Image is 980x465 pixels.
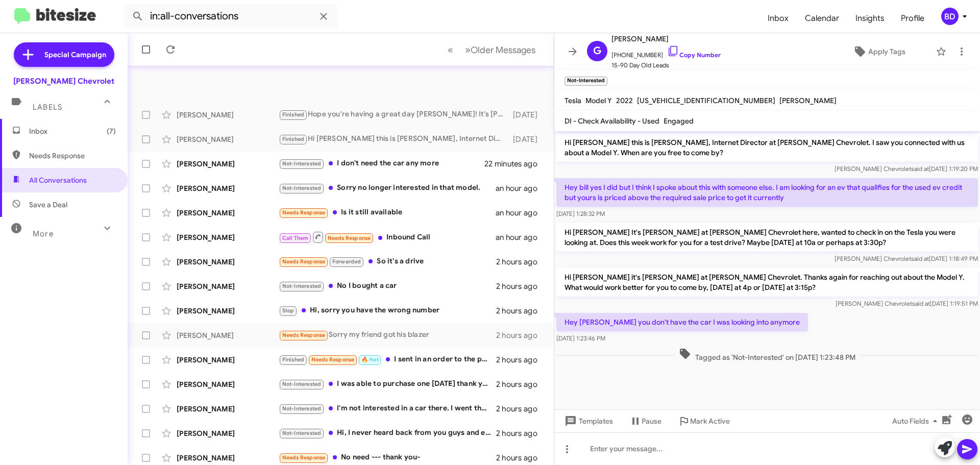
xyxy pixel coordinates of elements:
[279,133,508,145] div: Hi [PERSON_NAME] this is [PERSON_NAME], Internet Director at [PERSON_NAME] Chevrolet. Just wanted...
[282,307,295,314] span: Stop
[279,403,496,414] div: I'm not interested in a car there. I went there for service.
[556,268,978,297] p: Hi [PERSON_NAME] it's [PERSON_NAME] at [PERSON_NAME] Chevrolet. Thanks again for reaching out abo...
[282,136,305,142] span: Finished
[496,208,546,218] div: an hour ago
[107,126,116,136] span: (7)
[33,103,62,112] span: Labels
[847,4,893,33] a: Insights
[484,159,546,169] div: 22 minutes ago
[279,427,496,439] div: Hi, I never heard back from you guys and ended up buying a vehicle at [PERSON_NAME]
[177,257,279,267] div: [PERSON_NAME]
[177,355,279,365] div: [PERSON_NAME]
[177,281,279,291] div: [PERSON_NAME]
[279,158,484,169] div: I don't need the car any more
[177,159,279,169] div: [PERSON_NAME]
[279,354,496,365] div: I sent in an order to the parts department for front front-mounted camera for my [STREET_ADDRESS]...
[585,96,612,105] span: Model Y
[611,45,721,60] span: [PHONE_NUMBER]
[124,4,338,29] input: Search
[508,110,546,120] div: [DATE]
[496,330,546,340] div: 2 hours ago
[282,454,326,461] span: Needs Response
[29,175,87,185] span: All Conversations
[616,96,633,105] span: 2022
[177,330,279,340] div: [PERSON_NAME]
[496,453,546,463] div: 2 hours ago
[556,178,978,207] p: Hey bill yes I did but I think I spoke about this with someone else. I am looking for an ev that ...
[593,43,601,59] span: G
[496,306,546,316] div: 2 hours ago
[868,42,905,61] span: Apply Tags
[459,39,542,60] button: Next
[892,412,941,430] span: Auto Fields
[177,134,279,144] div: [PERSON_NAME]
[177,232,279,242] div: [PERSON_NAME]
[279,305,496,316] div: Hi, sorry you have the wrong number
[496,257,546,267] div: 2 hours ago
[282,185,322,191] span: Not-Interested
[556,313,808,331] p: Hey [PERSON_NAME] you don't have the car I was looking into anymore
[282,381,322,387] span: Not-Interested
[282,111,305,118] span: Finished
[279,207,496,218] div: Is it still available
[556,334,605,342] span: [DATE] 1:23:46 PM
[282,332,326,338] span: Needs Response
[637,96,775,105] span: [US_VEHICLE_IDENTIFICATION_NUMBER]
[177,110,279,120] div: [PERSON_NAME]
[611,60,721,70] span: 15-90 Day Old Leads
[508,134,546,144] div: [DATE]
[621,412,670,430] button: Pause
[562,412,613,430] span: Templates
[177,379,279,389] div: [PERSON_NAME]
[611,33,721,45] span: [PERSON_NAME]
[884,412,949,430] button: Auto Fields
[279,280,496,292] div: No I bought a car
[690,412,730,430] span: Mark Active
[835,255,978,262] span: [PERSON_NAME] Chevrolet [DATE] 1:18:49 PM
[797,4,847,33] span: Calendar
[279,109,508,120] div: Hope you're having a great day [PERSON_NAME]! It's [PERSON_NAME] at [PERSON_NAME] Chevrolet just ...
[664,116,694,126] span: Engaged
[177,404,279,414] div: [PERSON_NAME]
[442,39,542,60] nav: Page navigation example
[912,300,930,307] span: said at
[556,133,978,162] p: Hi [PERSON_NAME] this is [PERSON_NAME], Internet Director at [PERSON_NAME] Chevrolet. I saw you c...
[496,355,546,365] div: 2 hours ago
[826,42,931,61] button: Apply Tags
[448,43,453,56] span: «
[442,39,459,60] button: Previous
[556,210,605,217] span: [DATE] 1:28:32 PM
[496,232,546,242] div: an hour ago
[279,231,496,243] div: Inbound Call
[282,430,322,436] span: Not-Interested
[177,183,279,193] div: [PERSON_NAME]
[177,428,279,438] div: [PERSON_NAME]
[282,405,322,412] span: Not-Interested
[29,126,116,136] span: Inbox
[361,356,379,363] span: 🔥 Hot
[836,300,978,307] span: [PERSON_NAME] Chevrolet [DATE] 1:19:51 PM
[496,404,546,414] div: 2 hours ago
[642,412,661,430] span: Pause
[29,151,116,161] span: Needs Response
[44,50,106,60] span: Special Campaign
[941,8,959,25] div: BD
[496,281,546,291] div: 2 hours ago
[282,209,326,216] span: Needs Response
[496,183,546,193] div: an hour ago
[177,208,279,218] div: [PERSON_NAME]
[911,255,929,262] span: said at
[279,378,496,390] div: I was able to purchase one [DATE] thank you
[565,116,659,126] span: DI - Check Availability - Used
[282,356,305,363] span: Finished
[835,165,978,173] span: [PERSON_NAME] Chevrolet [DATE] 1:19:20 PM
[279,256,496,267] div: So it's a drive
[759,4,797,33] a: Inbox
[177,453,279,463] div: [PERSON_NAME]
[471,44,535,56] span: Older Messages
[33,229,54,238] span: More
[893,4,933,33] a: Profile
